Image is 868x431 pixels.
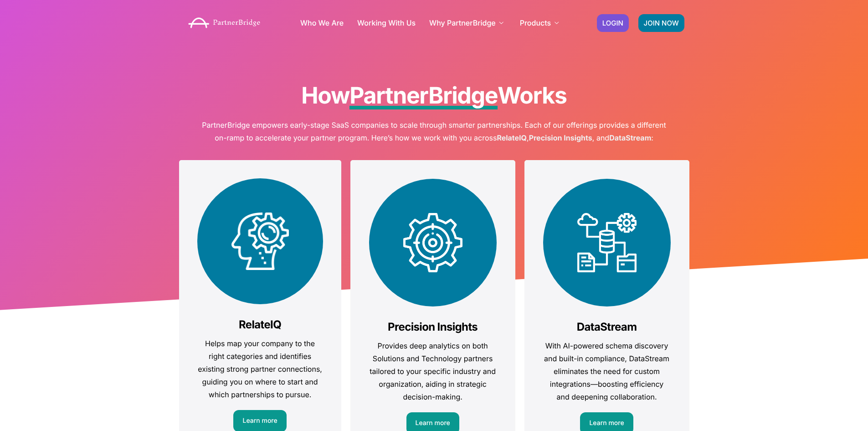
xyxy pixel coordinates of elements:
[202,119,667,144] p: PartnerBridge empowers early-stage SaaS companies to scale through smarter partnerships. Each of ...
[644,20,679,26] span: JOIN NOW
[357,19,416,26] a: Working With Us
[520,19,561,26] a: Products
[242,418,277,424] span: Learn more
[589,420,624,426] span: Learn more
[429,19,506,26] a: Why PartnerBridge
[609,133,651,142] strong: DataStream
[602,20,623,26] span: LOGIN
[369,320,497,334] h3: Precision Insights
[197,337,323,401] p: Helps map your company to the right categories and identifies existing strong partner connections...
[597,14,629,32] a: LOGIN
[300,19,344,26] a: Who We Are
[543,339,671,403] p: With AI-powered schema discovery and built-in compliance, DataStream eliminates the need for cust...
[543,320,671,334] h3: DataStream
[369,339,497,403] p: Provides deep analytics on both Solutions and Technology partners tailored to your specific indus...
[197,318,323,332] h3: RelateIQ
[184,82,685,109] h1: How Works
[497,133,527,142] strong: RelateIQ
[529,133,592,142] strong: Precision Insights
[349,82,498,109] span: PartnerBridge
[416,420,450,426] span: Learn more
[638,14,684,32] a: JOIN NOW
